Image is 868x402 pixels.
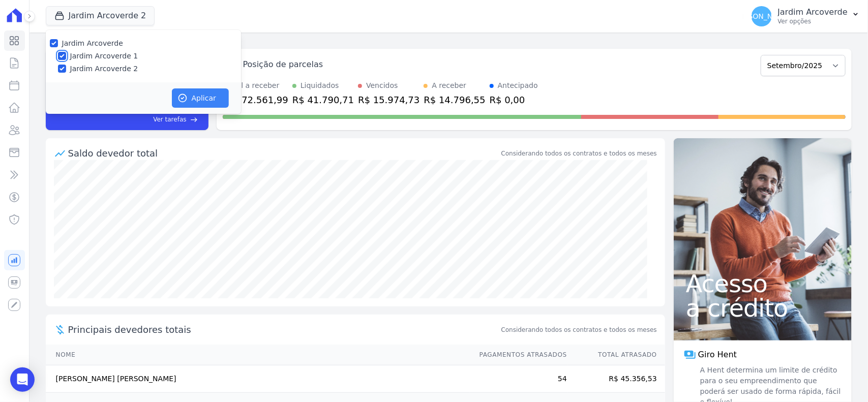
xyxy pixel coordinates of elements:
th: Pagamentos Atrasados [470,345,567,365]
div: R$ 72.561,99 [227,93,288,107]
div: R$ 0,00 [490,93,538,107]
div: Open Intercom Messenger [10,367,35,392]
span: Principais devedores totais [68,323,499,336]
th: Total Atrasado [567,345,665,365]
span: a crédito [686,296,840,320]
td: R$ 45.356,53 [567,365,665,393]
p: Jardim Arcoverde [778,7,848,17]
span: Ver tarefas [153,115,186,124]
div: R$ 41.790,71 [292,93,354,107]
div: A receber [432,80,466,91]
button: [PERSON_NAME] Jardim Arcoverde Ver opções [743,2,868,30]
div: Considerando todos os contratos e todos os meses [501,149,657,158]
span: Acesso [686,271,840,296]
div: Saldo devedor total [68,146,499,160]
label: Jardim Arcoverde 1 [70,51,138,61]
label: Jardim Arcoverde 2 [70,64,138,74]
div: Posição de parcelas [243,58,323,71]
td: [PERSON_NAME] [PERSON_NAME] [46,365,470,393]
p: Ver opções [778,17,848,25]
button: Aplicar [172,88,229,108]
a: Ver tarefas east [83,115,198,124]
div: R$ 14.796,55 [424,93,485,107]
div: Antecipado [498,80,538,91]
div: Liquidados [301,80,339,91]
span: Giro Hent [698,349,737,361]
td: 54 [470,365,567,393]
div: R$ 15.974,73 [358,93,420,107]
span: Considerando todos os contratos e todos os meses [501,325,657,334]
button: Jardim Arcoverde 2 [46,6,155,25]
th: Nome [46,345,470,365]
span: east [191,116,198,123]
label: Jardim Arcoverde [62,39,123,47]
span: [PERSON_NAME] [732,13,791,20]
div: Vencidos [366,80,398,91]
div: Total a receber [227,80,288,91]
